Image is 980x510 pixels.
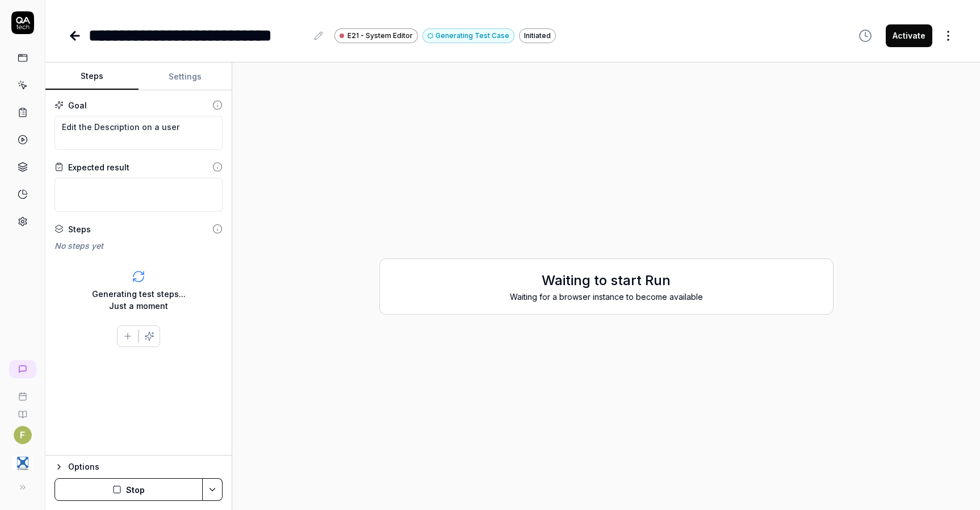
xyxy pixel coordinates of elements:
a: Book a call with us [5,383,40,401]
h2: Waiting to start Run [391,270,822,291]
div: Goal [68,99,87,111]
div: Expected result [68,161,129,173]
button: Generating Test Case [422,28,514,43]
div: Initiated [519,28,556,43]
div: Waiting for a browser instance to become available [391,291,822,303]
button: Activate [886,24,932,47]
button: F [14,426,32,444]
button: Options [55,460,223,474]
button: Settings [139,63,232,90]
div: No steps yet [55,240,223,252]
a: Documentation [5,401,40,419]
div: Options [68,460,223,474]
div: Steps [68,223,91,235]
a: E21 - System Editor [334,28,418,43]
div: Generating test steps... Just a moment [92,288,186,312]
button: Stop [55,478,203,501]
button: Steps [45,63,139,90]
button: View version history [852,24,879,47]
img: 4C Strategies Logo [12,453,33,474]
a: New conversation [9,360,36,378]
span: E21 - System Editor [347,31,413,41]
button: 4C Strategies Logo [5,444,40,476]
